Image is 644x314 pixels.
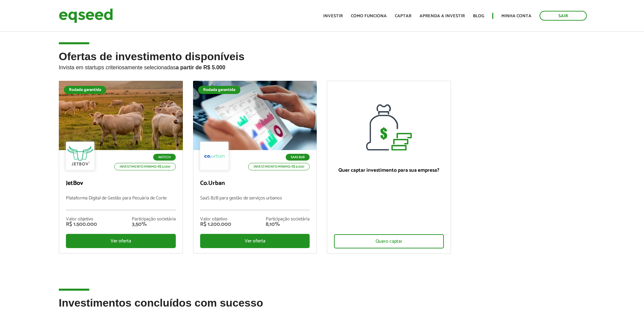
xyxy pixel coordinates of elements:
[59,51,586,81] h2: Ofertas de investimento disponíveis
[200,234,310,248] div: Ver oferta
[59,7,113,25] img: EqSeed
[420,14,465,18] a: Aprenda a investir
[248,163,310,170] p: Investimento mínimo: R$ 5.000
[540,11,587,21] a: Sair
[132,217,176,222] div: Participação societária
[198,86,240,94] div: Rodada garantida
[334,234,444,248] div: Quero captar
[266,222,310,227] div: 8,10%
[200,180,310,187] p: Co.Urban
[66,196,176,210] p: Plataforma Digital de Gestão para Pecuária de Corte
[193,81,317,253] a: Rodada garantida SaaS B2B Investimento mínimo: R$ 5.000 Co.Urban SaaS B2B para gestão de serviços...
[334,167,444,173] p: Quer captar investimento para sua empresa?
[176,65,225,70] strong: a partir de R$ 5.000
[327,81,451,254] a: Quer captar investimento para sua empresa? Quero captar
[200,196,310,210] p: SaaS B2B para gestão de serviços urbanos
[132,222,176,227] div: 3,50%
[200,217,231,222] div: Valor objetivo
[114,163,176,170] p: Investimento mínimo: R$ 5.000
[473,14,484,18] a: Blog
[286,154,310,161] p: SaaS B2B
[66,234,176,248] div: Ver oferta
[153,154,176,161] p: Agtech
[64,86,106,94] div: Rodada garantida
[59,63,586,71] p: Invista em startups criteriosamente selecionadas
[66,217,97,222] div: Valor objetivo
[59,81,183,253] a: Rodada garantida Agtech Investimento mínimo: R$ 5.000 JetBov Plataforma Digital de Gestão para Pe...
[351,14,387,18] a: Como funciona
[200,222,231,227] div: R$ 1.200.000
[266,217,310,222] div: Participação societária
[66,180,176,187] p: JetBov
[395,14,411,18] a: Captar
[323,14,343,18] a: Investir
[501,14,531,18] a: Minha conta
[66,222,97,227] div: R$ 1.500.000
